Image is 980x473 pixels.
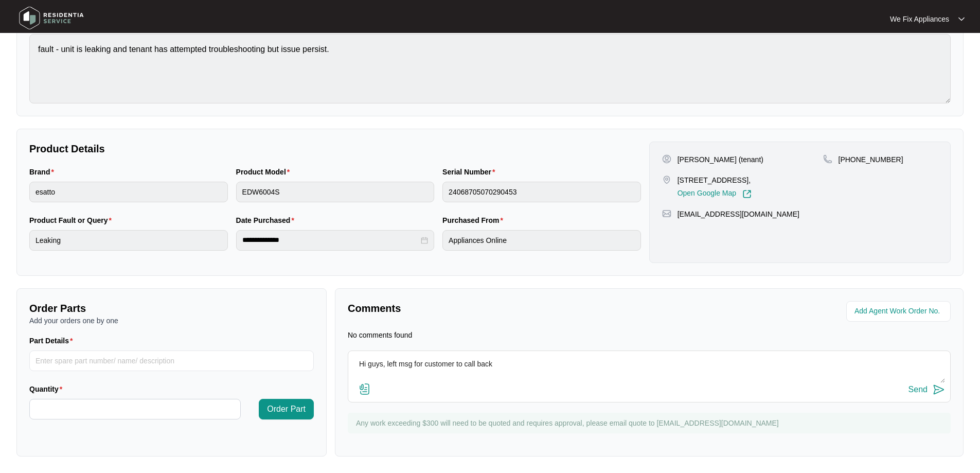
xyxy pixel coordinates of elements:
[29,351,314,371] input: Part Details
[662,154,671,164] img: user-pin
[29,336,77,346] label: Part Details
[823,154,832,164] img: map-pin
[29,316,314,326] p: Add your orders one by one
[29,167,58,177] label: Brand
[29,182,228,202] input: Brand
[29,301,314,316] p: Order Parts
[908,385,928,394] div: Send
[29,34,951,103] textarea: fault - unit is leaking and tenant has attempted troubleshooting but issue persist.
[359,383,371,395] img: file-attachment-doc.svg
[933,383,945,396] img: send-icon.svg
[839,154,903,165] p: [PHONE_NUMBER]
[442,182,641,202] input: Serial Number
[236,182,435,202] input: Product Model
[353,356,945,383] textarea: Hi guys, left msg for customer to call back
[29,230,228,251] input: Product Fault or Query
[890,14,949,24] p: We Fix Appliances
[29,384,66,394] label: Quantity
[678,189,752,199] a: Open Google Map
[442,167,499,177] label: Serial Number
[678,154,763,165] p: [PERSON_NAME] (tenant)
[442,215,507,225] label: Purchased From
[259,399,314,419] button: Order Part
[662,175,671,184] img: map-pin
[958,16,965,22] img: dropdown arrow
[348,330,412,340] p: No comments found
[356,418,946,428] p: Any work exceeding $300 will need to be quoted and requires approval, please email quote to [EMAI...
[236,167,294,177] label: Product Model
[442,230,641,251] input: Purchased From
[15,3,87,33] img: residentia service logo
[854,305,945,318] input: Add Agent Work Order No.
[267,403,306,415] span: Order Part
[29,215,116,225] label: Product Fault or Query
[662,209,671,218] img: map-pin
[742,189,752,199] img: Link-External
[678,209,799,219] p: [EMAIL_ADDRESS][DOMAIN_NAME]
[236,215,298,225] label: Date Purchased
[348,301,642,316] p: Comments
[29,142,641,156] p: Product Details
[242,235,419,246] input: Date Purchased
[908,383,945,397] button: Send
[678,175,752,185] p: [STREET_ADDRESS],
[30,399,240,419] input: Quantity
